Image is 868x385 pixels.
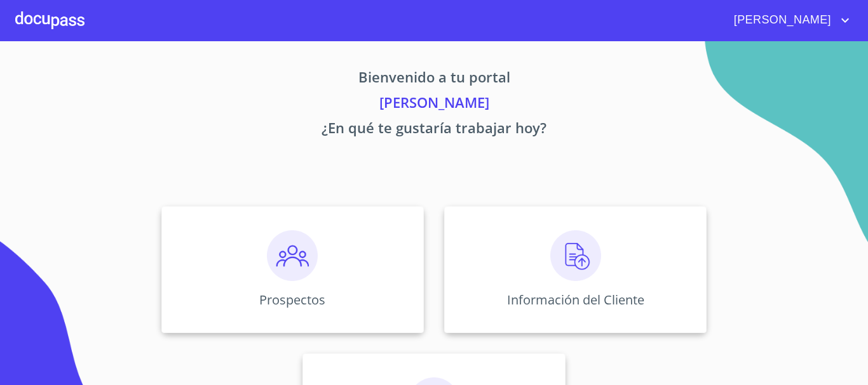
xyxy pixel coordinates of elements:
p: ¿En qué te gustaría trabajar hoy? [43,117,825,143]
p: Información del Cliente [507,291,644,308]
p: [PERSON_NAME] [43,92,825,117]
p: Prospectos [259,291,325,308]
p: Bienvenido a tu portal [43,67,825,92]
img: carga.png [550,230,601,281]
span: [PERSON_NAME] [724,10,837,30]
button: account of current user [724,10,853,30]
img: prospectos.png [267,230,318,281]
